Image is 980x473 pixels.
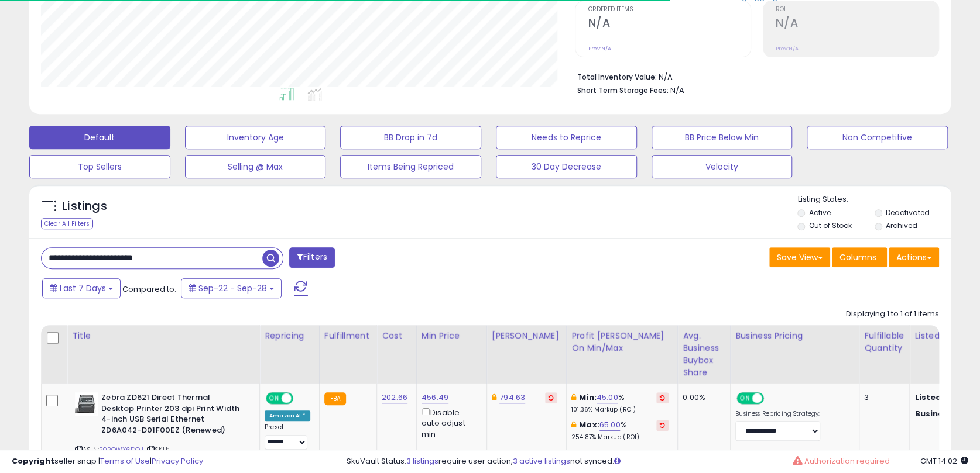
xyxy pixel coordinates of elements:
[571,392,669,414] div: %
[846,309,939,320] div: Displaying 1 to 1 of 1 items
[340,126,481,149] button: BB Drop in 7d
[496,155,637,178] button: 30 Day Decrease
[566,325,677,384] th: The percentage added to the cost of goods (COGS) that forms the calculator for Min & Max prices.
[100,455,150,467] a: Terms of Use
[735,410,820,418] label: Business Repricing Strategy:
[762,393,781,403] span: OFF
[735,330,854,342] div: Business Pricing
[804,455,889,467] span: Authorization required
[492,330,561,342] div: [PERSON_NAME]
[340,155,481,178] button: Items Being Repriced
[382,330,412,342] div: Cost
[185,155,326,178] button: Selling @ Max
[29,126,170,149] button: Default
[571,406,669,414] p: 101.36% Markup (ROI)
[832,247,887,267] button: Columns
[571,420,669,441] div: %
[914,392,968,403] b: Listed Price:
[265,330,314,342] div: Repricing
[101,392,244,439] b: Zebra ZD621 Direct Thermal Desktop Printer 203 dpi Print Width 4-inch USB Serial Ethernet ZD6A042...
[289,247,335,268] button: Filters
[769,247,830,267] button: Save View
[864,330,904,354] div: Fulfillable Quantity
[422,392,448,403] a: 456.49
[864,392,900,403] div: 3
[122,284,176,295] span: Compared to:
[75,392,98,416] img: 31rSgCxaNrL._SL40_.jpg
[60,282,106,294] span: Last 7 Days
[181,278,282,298] button: Sep-22 - Sep-28
[62,198,107,215] h5: Listings
[683,330,725,379] div: Avg. Business Buybox Share
[72,330,255,342] div: Title
[597,392,618,403] a: 45.00
[839,251,876,263] span: Columns
[889,247,939,267] button: Actions
[886,208,930,217] label: Deactivated
[265,410,310,421] div: Amazon AI *
[406,455,438,467] a: 3 listings
[579,392,597,403] b: Min:
[809,220,852,230] label: Out of Stock
[12,455,54,467] strong: Copyright
[797,194,950,205] p: Listing States:
[12,456,203,467] div: seller snap | |
[324,330,372,342] div: Fulfillment
[422,330,482,342] div: Min Price
[652,126,793,149] button: BB Price Below Min
[29,155,170,178] button: Top Sellers
[42,278,121,298] button: Last 7 Days
[382,392,407,403] a: 202.66
[292,393,310,403] span: OFF
[579,419,599,430] b: Max:
[422,406,478,440] div: Disable auto adjust min
[513,455,570,467] a: 3 active listings
[683,392,721,403] div: 0.00%
[920,455,968,467] span: 2025-10-6 14:02 GMT
[914,408,979,419] b: Business Price:
[599,419,621,431] a: 65.00
[807,126,948,149] button: Non Competitive
[499,392,525,403] a: 794.63
[571,330,673,354] div: Profit [PERSON_NAME] on Min/Max
[267,393,282,403] span: ON
[265,423,310,450] div: Preset:
[152,455,203,467] a: Privacy Policy
[185,126,326,149] button: Inventory Age
[738,393,752,403] span: ON
[571,433,669,441] p: 254.87% Markup (ROI)
[886,220,917,230] label: Archived
[41,218,93,229] div: Clear All Filters
[198,282,267,294] span: Sep-22 - Sep-28
[347,456,968,467] div: SkuVault Status: require user action, not synced.
[496,126,637,149] button: Needs to Reprice
[809,208,831,217] label: Active
[99,445,143,455] a: B0BQWX6DQJ
[324,392,346,405] small: FBA
[652,155,793,178] button: Velocity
